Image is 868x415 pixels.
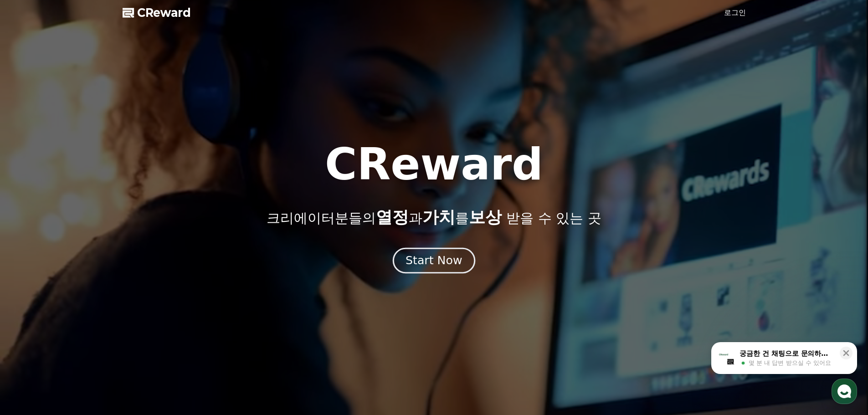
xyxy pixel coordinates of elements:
[29,302,34,310] span: 홈
[376,208,409,226] span: 열정
[406,253,462,268] div: Start Now
[118,289,175,312] a: 설정
[422,208,455,226] span: 가치
[395,257,473,266] a: Start Now
[325,143,543,186] h1: CReward
[60,289,118,312] a: 대화
[137,5,191,20] span: CReward
[724,7,746,18] a: 로그인
[393,247,475,273] button: Start Now
[469,208,502,226] span: 보상
[83,303,94,310] span: 대화
[141,302,152,310] span: 설정
[123,5,191,20] a: CReward
[267,208,601,226] p: 크리에이터분들의 과 를 받을 수 있는 곳
[3,289,60,312] a: 홈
